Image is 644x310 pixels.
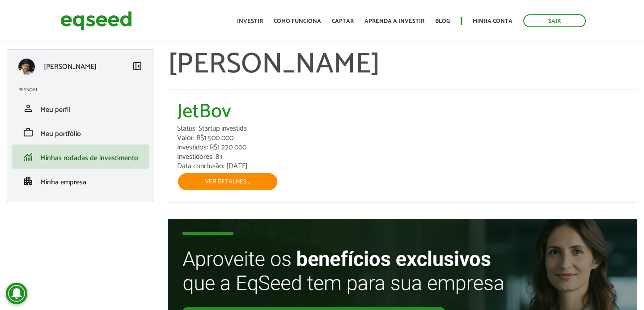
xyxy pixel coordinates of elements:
li: Meu portfólio [12,120,149,144]
li: Minhas rodadas de investimento [12,144,149,169]
a: JetBov [177,102,231,122]
a: monitoringMinhas rodadas de investimento [18,151,143,162]
a: Aprenda a investir [364,18,424,24]
div: Valor: R$1 500 000 [177,135,628,142]
a: Minha conta [473,18,513,24]
span: monitoring [23,151,34,162]
span: apartment [23,175,34,186]
p: [PERSON_NAME] [44,63,97,71]
a: personMeu perfil [18,103,143,114]
li: Meu perfil [12,96,149,120]
span: Meu perfil [40,104,70,116]
span: [DATE] [226,160,248,172]
a: apartmentMinha empresa [18,175,143,186]
span: person [23,103,34,114]
a: Colapsar menu [132,61,143,73]
span: left_panel_close [132,61,143,72]
span: Minha empresa [40,176,86,188]
span: work [23,127,34,138]
a: Como funciona [274,18,321,24]
a: Sair [523,14,586,27]
h1: [PERSON_NAME] [168,49,637,81]
a: Blog [435,18,450,24]
a: Ver detalhes... [177,172,278,191]
li: Minha empresa [12,169,149,193]
div: Investidores: 83 [177,153,628,161]
span: Meu portfólio [40,128,81,140]
a: Captar [332,18,354,24]
a: Investir [237,18,263,24]
div: Status: Startup investida [177,125,628,132]
a: workMeu portfólio [18,127,143,138]
h2: Pessoal [18,87,149,93]
span: Minhas rodadas de investimento [40,152,138,164]
span: Data conclusão: [177,160,225,172]
div: Investidos: R$1 220 000 [177,144,628,151]
img: EqSeed [60,9,132,33]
